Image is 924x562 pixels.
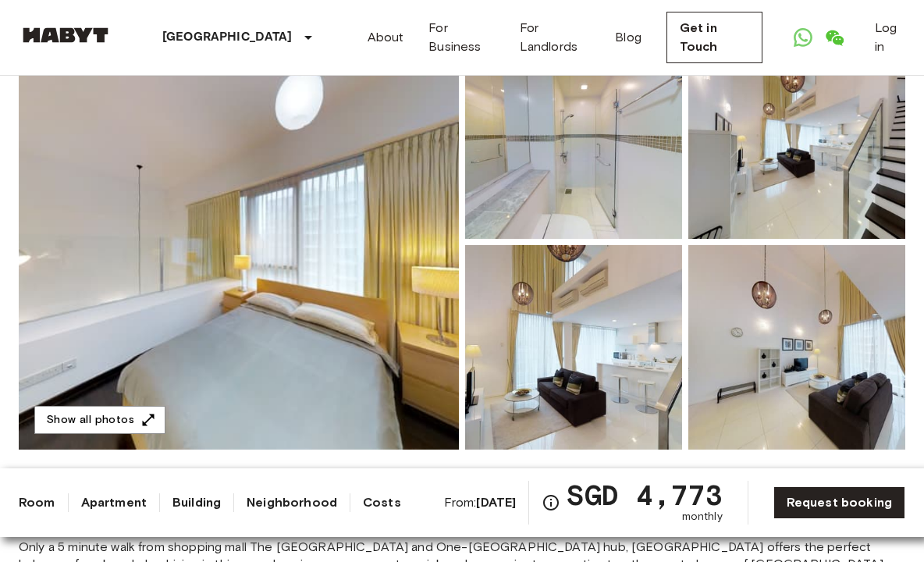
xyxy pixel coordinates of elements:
a: Log in [875,19,906,56]
img: Marketing picture of unit SG-01-038-004-01 [19,34,459,450]
span: From: [444,494,517,511]
a: Open WeChat [819,22,850,53]
a: Get in Touch [666,12,762,63]
a: Building [172,493,221,512]
a: Open WhatsApp [787,22,819,53]
a: For Landlords [520,19,591,56]
a: About [368,28,404,47]
p: [GEOGRAPHIC_DATA] [162,28,293,47]
span: monthly [682,509,723,525]
a: Request booking [773,486,905,519]
a: Room [19,493,55,512]
img: Picture of unit SG-01-038-004-01 [688,34,905,239]
a: Neighborhood [247,493,337,512]
b: [DATE] [476,495,516,510]
img: Picture of unit SG-01-038-004-01 [465,245,682,450]
img: Habyt [19,27,112,43]
img: Picture of unit SG-01-038-004-01 [465,34,682,239]
a: For Business [428,19,494,56]
button: Show all photos [34,406,165,435]
a: Apartment [81,493,147,512]
a: Costs [363,493,401,512]
a: Blog [615,28,641,47]
span: SGD 4,773 [567,481,722,509]
svg: Check cost overview for full price breakdown. Please note that discounts apply to new joiners onl... [542,493,560,512]
img: Picture of unit SG-01-038-004-01 [688,245,905,450]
